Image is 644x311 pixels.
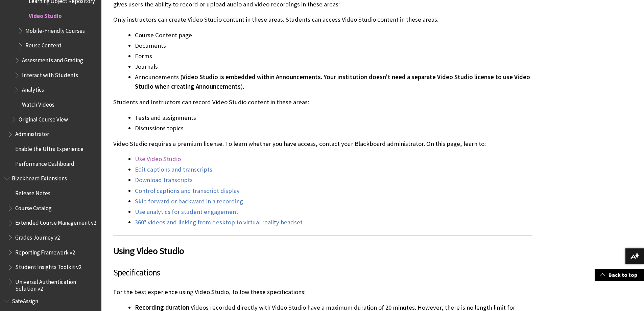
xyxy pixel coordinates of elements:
[15,158,74,167] span: Performance Dashboard
[15,143,84,152] span: Enable the Ultra Experience
[113,244,532,258] span: Using Video Studio
[595,269,644,281] a: Back to top
[15,262,81,271] span: Student Insights Toolkit v2
[135,73,530,90] span: Video Studio is embedded within Announcements. Your institution doesn't need a separate Video Stu...
[15,187,50,197] span: Release Notes
[19,114,68,123] span: Original Course View
[135,113,532,123] li: Tests and assignments
[29,10,62,19] span: Video Studio
[25,40,62,49] span: Reuse Content
[15,217,96,226] span: Extended Course Management v2
[15,129,49,138] span: Administrator
[22,69,78,79] span: Interact with Students
[135,30,532,40] li: Course Content page
[22,99,54,108] span: Watch Videos
[135,62,532,71] li: Journals
[113,288,532,296] p: For the best experience using Video Studio, follow these specifications:
[135,208,238,216] a: Use analytics for student engagement
[15,202,52,212] span: Course Catalog
[113,266,532,279] h3: Specifications
[135,72,532,91] li: Announcements ( ).
[113,15,532,24] p: Only instructors can create Video Studio content in these areas. Students can access Video Studio...
[135,41,532,50] li: Documents
[22,84,44,93] span: Analytics
[135,187,240,195] a: Control captions and transcript display
[12,173,67,182] span: Blackboard Extensions
[25,25,85,34] span: Mobile-Friendly Courses
[135,124,532,133] li: Discussions topics
[22,54,83,64] span: Assessments and Grading
[135,218,303,226] a: 360° videos and linking from desktop to virtual reality headset
[12,295,38,305] span: SafeAssign
[135,197,243,205] a: Skip forward or backward in a recording
[135,155,181,163] a: Use Video Studio
[135,218,303,226] span: 360° videos and linking from desktop to virtual reality headset
[4,173,97,292] nav: Book outline for Blackboard Extensions
[15,247,75,256] span: Reporting Framework v2
[135,51,532,61] li: Forms
[15,276,97,292] span: Universal Authentication Solution v2
[135,165,212,174] a: Edit captions and transcripts
[113,139,532,148] p: Video Studio requires a premium license. To learn whether you have access, contact your Blackboar...
[15,232,60,241] span: Grades Journey v2
[113,98,532,107] p: Students and Instructors can record Video Studio content in these areas:
[135,176,193,184] a: Download transcripts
